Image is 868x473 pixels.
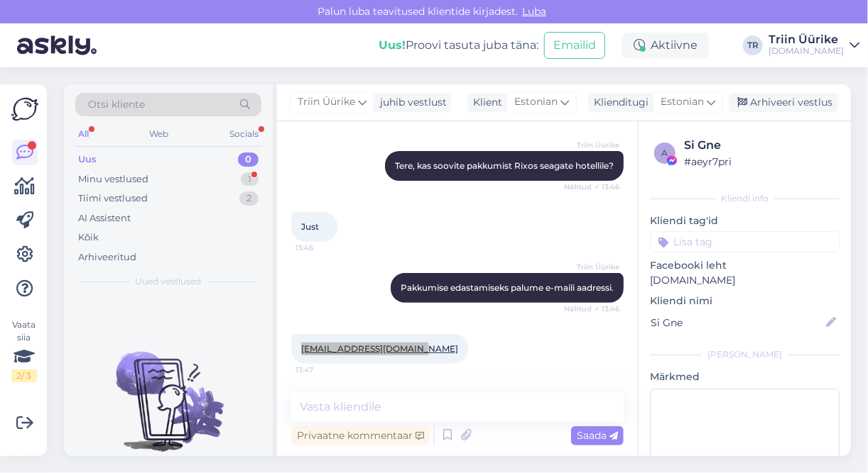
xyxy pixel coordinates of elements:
[301,343,458,354] a: [EMAIL_ADDRESS][DOMAIN_NAME]
[11,369,37,382] div: 2 / 3
[11,318,37,382] div: Vaata siia
[577,429,618,442] span: Saada
[298,94,355,110] span: Triin Üürike
[650,348,840,361] div: [PERSON_NAME]
[147,125,172,143] div: Web
[566,140,619,150] span: Triin Üürike
[239,191,259,206] div: 2
[78,230,99,245] div: Kõik
[238,152,259,167] div: 0
[291,426,430,445] div: Privaatne kommentaar
[650,273,840,288] p: [DOMAIN_NAME]
[650,258,840,273] p: Facebooki leht
[227,125,261,143] div: Socials
[544,32,605,59] button: Emailid
[514,94,558,110] span: Estonian
[769,34,859,57] a: Triin Üürike[DOMAIN_NAME]
[467,95,502,110] div: Klient
[374,95,447,110] div: juhib vestlust
[88,97,145,112] span: Otsi kliente
[78,191,148,206] div: Tiimi vestlused
[295,365,349,375] span: 13:47
[395,160,614,171] span: Tere, kas soovite pakkumist Rixos seagate hotellile?
[401,282,614,293] span: Pakkumise edastamiseks palume e-maili aadressi.
[684,137,835,154] div: Si Gne
[379,37,538,54] div: Proovi tasuta juba täna:
[729,93,838,112] div: Arhiveeri vestlus
[75,125,92,143] div: All
[650,213,840,228] p: Kliendi tag'id
[564,304,619,314] span: Nähtud ✓ 13:46
[11,96,38,123] img: Askly Logo
[64,326,273,454] img: No chats
[78,152,97,167] div: Uus
[662,148,668,158] span: a
[78,172,148,187] div: Minu vestlused
[78,211,131,226] div: AI Assistent
[769,45,844,57] div: [DOMAIN_NAME]
[78,250,136,265] div: Arhiveeritud
[650,231,840,252] input: Lisa tag
[651,315,823,330] input: Lisa nimi
[241,172,259,187] div: 1
[743,35,763,55] div: TR
[769,34,844,45] div: Triin Üürike
[301,221,319,232] span: Just
[588,95,649,110] div: Klienditugi
[622,33,709,58] div: Aktiivne
[661,94,704,110] span: Estonian
[566,262,619,272] span: Triin Üürike
[684,154,835,169] div: # aeyr7pri
[650,192,840,205] div: Kliendi info
[650,369,840,384] p: Märkmed
[295,243,349,253] span: 13:46
[564,182,619,192] span: Nähtud ✓ 13:46
[518,5,550,18] span: Luba
[650,294,840,308] p: Kliendi nimi
[136,275,202,288] span: Uued vestlused
[379,38,406,52] b: Uus!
